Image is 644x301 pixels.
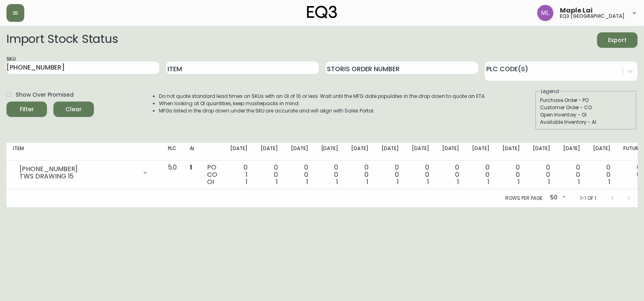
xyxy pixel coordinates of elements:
[548,177,550,187] span: 1
[457,177,459,187] span: 1
[381,164,399,186] div: 0 0
[502,164,520,186] div: 0 0
[608,177,610,187] span: 1
[276,177,278,187] span: 1
[254,143,284,161] th: [DATE]
[442,164,460,186] div: 0 0
[60,104,87,114] span: Clear
[604,35,631,45] span: Export
[307,6,337,19] img: logo
[207,164,217,186] div: PO CO
[291,164,308,186] div: 0 0
[587,143,617,161] th: [DATE]
[540,104,632,111] div: Customer Order - CO
[563,164,580,186] div: 0 0
[6,32,118,48] h2: Import Stock Status
[261,164,278,186] div: 0 0
[405,143,436,161] th: [DATE]
[366,177,369,187] span: 1
[540,111,632,119] div: Open Inventory - OI
[540,97,632,104] div: Purchase Order - PO
[159,107,486,114] li: MFGs listed in the drop down under the SKU are accurate and will align with Sales Portal.
[560,7,593,14] span: Maple Lai
[427,177,429,187] span: 1
[284,143,315,161] th: [DATE]
[230,164,248,186] div: 0 1
[597,32,638,48] button: Export
[412,164,429,186] div: 0 0
[540,88,560,95] legend: Legend
[623,164,641,186] div: 0 0
[224,143,254,161] th: [DATE]
[557,143,587,161] th: [DATE]
[375,143,405,161] th: [DATE]
[526,143,557,161] th: [DATE]
[540,119,632,126] div: Available Inventory - AI
[580,195,596,202] p: 1-1 of 1
[161,143,184,161] th: PLC
[533,164,550,186] div: 0 0
[578,177,580,187] span: 1
[190,163,192,172] span: 1
[472,164,489,186] div: 0 0
[183,143,201,161] th: AI
[53,102,94,117] button: Clear
[560,14,625,19] h5: eq3 [GEOGRAPHIC_DATA]
[306,177,308,187] span: 1
[246,177,248,187] span: 1
[518,177,520,187] span: 1
[345,143,375,161] th: [DATE]
[321,164,339,186] div: 0 0
[593,164,610,186] div: 0 0
[161,161,184,189] td: 5.0
[466,143,496,161] th: [DATE]
[20,104,34,114] div: Filter
[13,164,155,182] div: [PHONE_NUMBER]TWS DRAWING 15
[397,177,399,187] span: 1
[436,143,466,161] th: [DATE]
[351,164,369,186] div: 0 0
[159,100,486,107] li: When looking at OI quantities, keep masterpacks in mind.
[6,143,161,161] th: Item
[315,143,345,161] th: [DATE]
[505,195,544,202] p: Rows per page:
[159,93,486,100] li: Do not quote standard lead times on SKUs with an OI of 10 or less. Wait until the MFG date popula...
[19,173,137,180] div: TWS DRAWING 15
[537,5,553,21] img: 61e28cffcf8cc9f4e300d877dd684943
[19,165,137,173] div: [PHONE_NUMBER]
[16,91,74,99] span: Show Over Promised
[487,177,489,187] span: 1
[6,102,47,117] button: Filter
[547,191,567,205] div: 50
[496,143,526,161] th: [DATE]
[207,177,214,187] span: OI
[336,177,338,187] span: 1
